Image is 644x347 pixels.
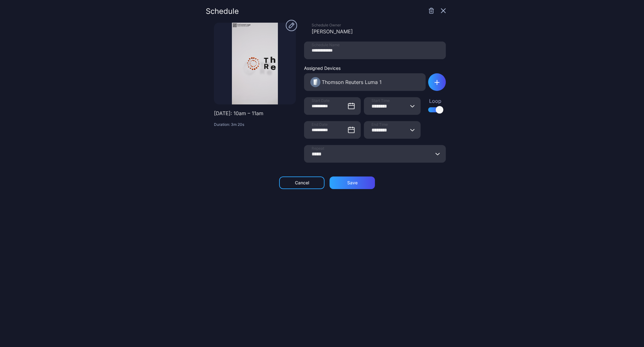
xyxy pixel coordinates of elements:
div: Assigned Devices [304,65,426,71]
span: End Time [371,122,388,127]
div: Schedule Owner [312,23,446,28]
p: Duration: 3m 20s [214,122,296,127]
input: Repeat [304,145,446,163]
input: Start Time [364,97,421,115]
input: End Time [364,121,421,139]
button: Repeat [435,145,440,163]
input: Start Date [304,97,361,115]
span: Repeat [312,146,324,151]
button: End Time [410,121,415,139]
div: Schedule [206,8,239,15]
div: Cancel [295,180,309,185]
button: Start Time [410,97,415,115]
div: Save [347,180,358,185]
span: Start Time [371,98,390,103]
input: Schedule Name [304,42,446,59]
div: Thomson Reuters Luma 1 [322,78,382,86]
div: Loop [428,97,442,105]
input: End Date [304,121,361,139]
button: Cancel [279,176,325,189]
p: [DATE]: 10am – 11am [214,109,296,117]
div: [PERSON_NAME] [312,28,446,35]
button: Save [330,176,375,189]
